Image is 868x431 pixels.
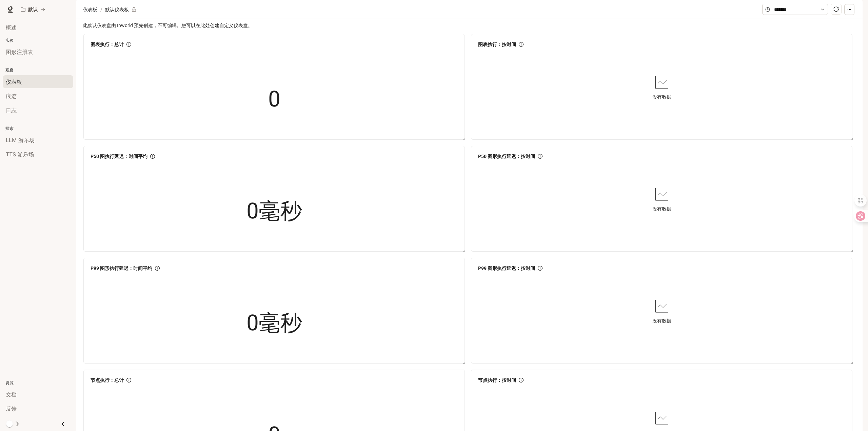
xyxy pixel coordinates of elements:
button: 仪表板 [81,5,99,14]
font: 0 [268,86,280,112]
font: 节点执行：总计 [91,377,124,383]
font: 没有数据 [652,94,671,100]
span: 同步 [833,6,839,12]
font: 0毫秒 [246,198,302,224]
span: 信息圈 [155,266,160,271]
font: 0毫秒 [246,310,302,336]
font: 节点执行：按时间 [478,377,516,383]
font: P50 图形执行延迟：按时间 [478,154,535,159]
font: P50 图执行延迟：时间平均 [91,154,147,159]
font: 创建自定义仪表盘。 [210,23,253,28]
font: 默认 [28,6,38,12]
font: / [100,7,102,12]
span: 信息圈 [150,154,155,159]
font: P99 图形执行延迟：时间平均 [91,266,152,271]
font: 默认仪表板 [105,7,129,12]
button: 所有工作区 [18,3,48,16]
font: 图表执行：总计 [91,42,124,47]
span: 信息圈 [519,378,524,383]
font: P99 图形执行延迟：按时间 [478,266,535,271]
font: 此默认仪表盘由 Inworld 预先创建，不可编辑。您可以 [83,23,196,28]
span: 信息圈 [538,266,542,271]
span: 信息圈 [519,42,524,47]
span: 信息圈 [538,154,542,159]
font: 仪表板 [83,6,97,12]
font: 没有数据 [652,318,671,324]
a: 在此处 [196,23,210,28]
span: 信息圈 [126,42,131,47]
font: 没有数据 [652,206,671,212]
span: 信息圈 [126,378,131,383]
font: 图表执行：按时间 [478,42,516,47]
